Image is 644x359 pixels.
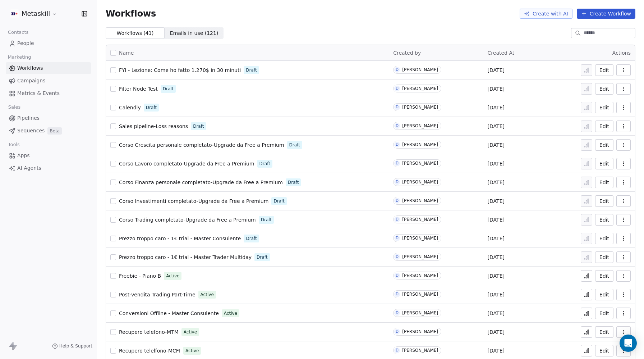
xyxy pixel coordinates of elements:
div: Open Intercom Messenger [620,335,637,352]
div: D [396,329,399,335]
span: Corso Crescita personale completato-Upgrade da Free a Premium [119,142,284,148]
span: Draft [273,198,284,204]
a: Corso Crescita personale completato-Upgrade da Free a Premium [119,141,284,149]
button: Edit [595,233,613,244]
span: People [17,40,34,47]
span: Created At [488,50,515,56]
span: [DATE] [488,235,505,242]
span: Active [224,310,237,317]
span: Active [185,347,199,354]
div: D [396,254,399,260]
a: Conversioni Offline - Master Consulente [119,310,219,317]
span: Metaskill [22,9,50,18]
span: Active [166,273,179,279]
div: [PERSON_NAME] [402,310,438,315]
button: Metaskill [9,8,59,20]
div: D [396,198,399,204]
div: D [396,160,399,166]
a: Edit [595,270,613,282]
span: Draft [288,179,299,186]
a: Workflows [6,62,91,74]
span: Active [201,291,214,298]
span: Draft [246,235,257,242]
span: Sales pipeline-Loss reasons [119,123,188,129]
a: Pipelines [6,112,91,124]
span: Corso Lavoro completato-Upgrade da Free a Premium [119,161,254,167]
span: Prezzo troppo caro - 1€ trial - Master Trader Multiday [119,254,252,260]
a: Corso Finanza personale completato-Upgrade da Free a Premium [119,179,283,186]
a: Edit [595,83,613,95]
span: FYI - Lezione: Come ho fatto 1.270$ in 30 minuti [119,67,241,73]
span: [DATE] [488,347,505,354]
span: [DATE] [488,216,505,223]
div: [PERSON_NAME] [402,161,438,166]
a: People [6,37,91,49]
span: Corso Finanza personale completato-Upgrade da Free a Premium [119,179,283,185]
button: Edit [595,308,613,319]
a: Corso Investimenti completato-Upgrade da Free a Premium [119,197,268,205]
span: Recupero telelfono-MCFI [119,348,180,354]
span: Emails in use ( 121 ) [170,29,218,37]
a: Edit [595,289,613,300]
div: [PERSON_NAME] [402,273,438,278]
button: Edit [595,158,613,169]
div: D [396,217,399,222]
a: Corso Lavoro completato-Upgrade da Free a Premium [119,160,254,167]
span: Conversioni Offline - Master Consulente [119,310,219,316]
span: Corso Trading completato-Upgrade da Free a Premium [119,217,256,223]
a: Edit [595,64,613,76]
span: Actions [612,50,631,56]
span: Active [184,329,197,335]
a: Metrics & Events [6,87,91,99]
a: SequencesBeta [6,125,91,137]
a: Recupero telefono-MTM [119,328,179,336]
button: Edit [595,195,613,207]
span: [DATE] [488,160,505,167]
a: Recupero telelfono-MCFI [119,347,180,354]
a: Edit [595,214,613,226]
a: Prezzo troppo caro - 1€ trial - Master Trader Multiday [119,254,252,261]
span: Metrics & Events [17,90,60,97]
div: D [396,67,399,73]
button: Edit [595,121,613,132]
span: Draft [259,160,270,167]
a: Sales pipeline-Loss reasons [119,123,188,130]
button: Edit [595,139,613,151]
a: FYI - Lezione: Come ho fatto 1.270$ in 30 minuti [119,67,241,74]
span: [DATE] [488,104,505,111]
span: Workflows [17,64,43,72]
span: Name [119,49,134,57]
span: Recupero telefono-MTM [119,329,179,335]
div: [PERSON_NAME] [402,123,438,128]
span: Draft [261,217,272,223]
span: [DATE] [488,197,505,205]
a: AI Agents [6,162,91,174]
span: Draft [193,123,204,129]
a: Help & Support [52,343,92,349]
span: [DATE] [488,123,505,130]
div: [PERSON_NAME] [402,329,438,334]
a: Edit [595,326,613,338]
a: Edit [595,177,613,188]
div: [PERSON_NAME] [402,86,438,91]
span: [DATE] [488,291,505,298]
a: Freebie - Piano B [119,272,161,280]
div: D [396,235,399,241]
button: Edit [595,102,613,113]
a: Apps [6,150,91,162]
a: Edit [595,251,613,263]
div: [PERSON_NAME] [402,105,438,110]
span: Draft [257,254,267,260]
span: Help & Support [59,343,92,349]
span: Sales [5,102,24,113]
span: [DATE] [488,328,505,336]
div: [PERSON_NAME] [402,217,438,222]
a: Campaigns [6,75,91,87]
span: Contacts [5,27,32,38]
span: Beta [47,127,62,135]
